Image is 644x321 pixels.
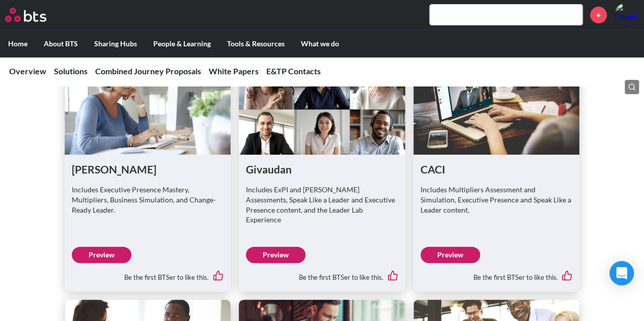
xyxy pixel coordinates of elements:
[614,3,639,27] img: Daniel Calvo
[219,31,293,57] label: Tools & Resources
[293,31,347,57] label: What we do
[145,31,219,57] label: People & Learning
[209,66,259,76] a: White Papers
[246,185,398,224] p: Includes ExPI and [PERSON_NAME] Assessments, Speak Like a Leader and Executive Presence content, ...
[9,66,46,76] a: Overview
[614,3,639,27] a: Profile
[72,185,224,215] p: Includes Executive Presence Mastery, Multipliers, Business Simulation, and Change-Ready Leader.
[5,8,46,22] img: BTS Logo
[609,261,634,285] div: Open Intercom Messenger
[72,263,224,284] div: Be the first BTSer to like this.
[5,8,65,22] a: Go home
[266,66,321,76] a: E&TP Contacts
[590,7,607,23] a: +
[36,31,86,57] label: About BTS
[246,162,398,177] h1: Givaudan
[246,247,305,263] a: Preview
[246,263,398,284] div: Be the first BTSer to like this.
[95,66,201,76] a: Combined Journey Proposals
[86,31,145,57] label: Sharing Hubs
[421,185,573,215] p: Includes Multipliers Assessment and Simulation, Executive Presence and Speak Like a Leader content.
[72,247,131,263] a: Preview
[421,247,480,263] a: Preview
[54,66,88,76] a: Solutions
[421,263,573,284] div: Be the first BTSer to like this.
[421,162,573,177] h1: CACI
[72,162,224,177] h1: [PERSON_NAME]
